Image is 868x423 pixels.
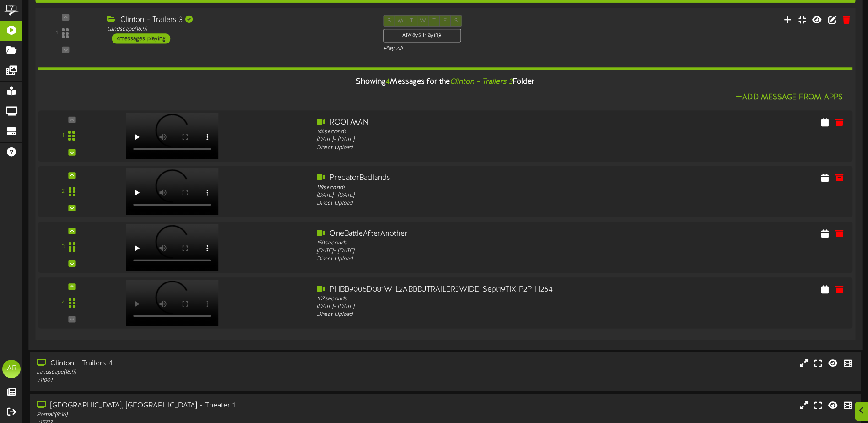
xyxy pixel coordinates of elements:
[317,173,642,184] div: PredatorBadlands
[31,72,859,92] div: Showing Messages for the Folder
[107,15,369,25] div: Clinton - Trailers 3
[107,26,369,33] div: Landscape ( 16:9 )
[383,29,461,43] div: Always Playing
[37,377,369,385] div: # 11801
[317,239,642,247] div: 150 seconds
[450,78,512,86] i: Clinton - Trailers 3
[37,369,369,376] div: Landscape ( 16:9 )
[317,136,642,144] div: [DATE] - [DATE]
[112,33,171,43] div: 4 messages playing
[317,117,642,128] div: ROOFMAN
[733,92,846,103] button: Add Message From Apps
[317,200,642,207] div: Direct Upload
[317,128,642,136] div: 146 seconds
[317,295,642,303] div: 107 seconds
[317,184,642,191] div: 119 seconds
[2,360,21,378] div: AB
[37,411,369,419] div: Portrait ( 9:16 )
[317,311,642,319] div: Direct Upload
[317,303,642,311] div: [DATE] - [DATE]
[317,191,642,199] div: [DATE] - [DATE]
[37,401,369,411] div: [GEOGRAPHIC_DATA], [GEOGRAPHIC_DATA] - Theater 1
[386,78,390,86] span: 4
[317,284,642,295] div: PHBB9006D081W_L2ABBBJTRAILER3WIDE_Sept19TIX_P2P_H264
[317,144,642,152] div: Direct Upload
[317,247,642,255] div: [DATE] - [DATE]
[317,255,642,263] div: Direct Upload
[383,44,577,52] div: Play All
[317,228,642,239] div: OneBattleAfterAnother
[37,358,369,369] div: Clinton - Trailers 4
